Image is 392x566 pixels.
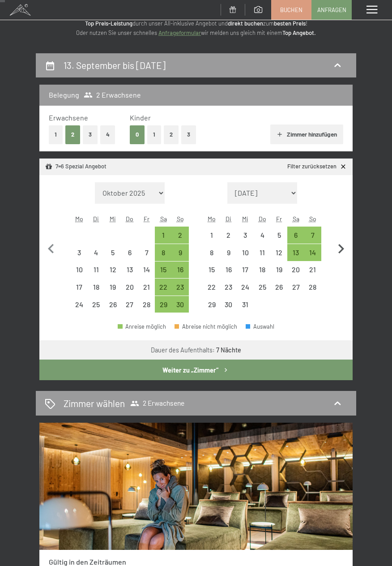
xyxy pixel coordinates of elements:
[305,266,320,281] div: 21
[138,262,155,279] div: Fri Nov 14 2025
[138,262,155,279] div: Anreise nicht möglich
[65,125,80,144] button: 2
[84,90,141,100] span: 2 Erwachsene
[105,244,122,261] div: Anreise nicht möglich
[158,29,201,36] a: Anfrageformular
[254,227,271,244] div: Thu Dec 04 2025
[88,279,105,296] div: Tue Nov 18 2025
[121,262,138,279] div: Thu Nov 13 2025
[121,279,138,296] div: Anreise nicht möglich
[172,279,189,296] div: Sun Nov 23 2025
[126,215,133,223] abbr: Donnerstag
[304,262,321,279] div: Anreise nicht möglich
[156,283,171,299] div: 22
[221,249,236,264] div: 9
[203,296,220,313] div: Anreise nicht möglich
[71,244,88,261] div: Mon Nov 03 2025
[271,279,288,296] div: Fri Dec 26 2025
[85,20,132,27] strong: Top Preis-Leistung
[203,262,220,279] div: Mon Dec 15 2025
[293,215,299,223] abbr: Samstag
[238,301,253,316] div: 31
[304,244,321,261] div: Sun Dec 14 2025
[237,262,254,279] div: Anreise nicht möglich
[122,283,137,299] div: 20
[242,215,248,223] abbr: Mittwoch
[156,266,171,281] div: 15
[287,279,304,296] div: Sat Dec 27 2025
[139,249,154,264] div: 7
[172,227,189,244] div: Anreise möglich
[160,215,167,223] abbr: Samstag
[255,249,270,264] div: 11
[122,301,137,316] div: 27
[203,279,220,296] div: Anreise nicht möglich
[155,279,172,296] div: Sat Nov 22 2025
[208,215,216,223] abbr: Montag
[155,244,172,261] div: Anreise möglich
[254,262,271,279] div: Thu Dec 18 2025
[45,163,107,171] div: 7=6 Spezial Angebot
[172,244,189,261] div: Anreise möglich
[287,244,304,261] div: Anreise möglich
[304,262,321,279] div: Sun Dec 21 2025
[272,0,311,19] a: Buchen
[105,244,122,261] div: Wed Nov 05 2025
[155,279,172,296] div: Anreise möglich
[105,296,122,313] div: Wed Nov 26 2025
[106,249,121,264] div: 5
[71,262,88,279] div: Mon Nov 10 2025
[204,301,219,316] div: 29
[177,215,184,223] abbr: Sonntag
[237,279,254,296] div: Anreise nicht möglich
[147,125,161,144] button: 1
[204,232,219,247] div: 1
[118,324,166,330] div: Anreise möglich
[220,279,237,296] div: Anreise nicht möglich
[221,301,236,316] div: 30
[204,266,219,281] div: 15
[49,557,126,566] strong: Gültig in den Zeiträumen
[121,262,138,279] div: Anreise nicht möglich
[304,244,321,261] div: Anreise möglich
[220,244,237,261] div: Anreise nicht möglich
[88,244,105,261] div: Anreise nicht möglich
[172,227,189,244] div: Sun Nov 02 2025
[255,266,270,281] div: 18
[121,279,138,296] div: Thu Nov 20 2025
[49,113,88,122] span: Erwachsene
[312,0,351,19] a: Anfragen
[88,296,105,313] div: Tue Nov 25 2025
[138,244,155,261] div: Anreise nicht möglich
[138,244,155,261] div: Fri Nov 07 2025
[36,19,356,38] p: durch unser All-inklusive Angebot und zum ! Oder nutzen Sie unser schnelles wir melden uns gleich...
[274,20,306,27] strong: besten Preis
[280,6,303,14] span: Buchen
[155,296,172,313] div: Sat Nov 29 2025
[155,262,172,279] div: Anreise möglich
[288,283,303,299] div: 27
[238,283,253,299] div: 24
[220,227,237,244] div: Tue Dec 02 2025
[173,266,188,281] div: 16
[39,423,353,549] img: mss_renderimg.php
[203,227,220,244] div: Anreise nicht möglich
[164,125,179,144] button: 2
[220,296,237,313] div: Tue Dec 30 2025
[172,296,189,313] div: Anreise möglich
[309,215,316,223] abbr: Sonntag
[138,296,155,313] div: Anreise nicht möglich
[138,296,155,313] div: Fri Nov 28 2025
[254,279,271,296] div: Thu Dec 25 2025
[155,244,172,261] div: Sat Nov 08 2025
[203,244,220,261] div: Anreise nicht möglich
[203,244,220,261] div: Mon Dec 08 2025
[221,283,236,299] div: 23
[110,215,116,223] abbr: Mittwoch
[304,227,321,244] div: Anreise möglich
[216,346,241,354] b: 7 Nächte
[83,125,98,144] button: 3
[106,301,121,316] div: 26
[72,249,87,264] div: 3
[237,296,254,313] div: Anreise nicht möglich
